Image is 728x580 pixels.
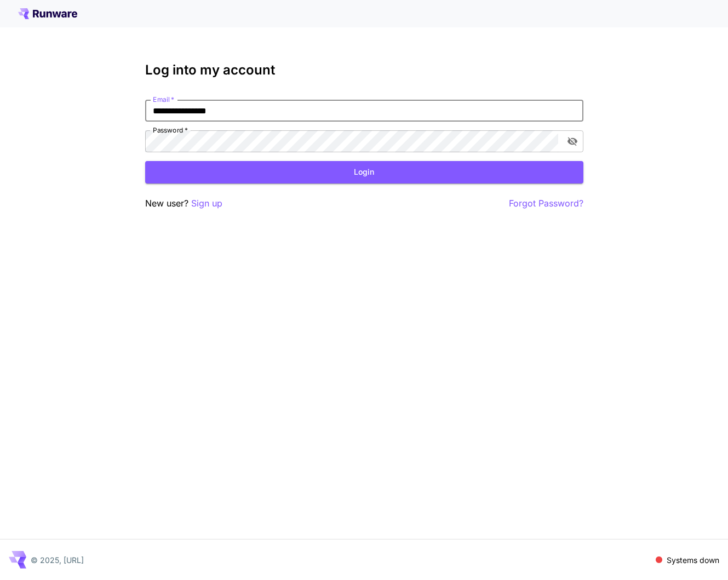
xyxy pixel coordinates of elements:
[145,161,583,183] button: Login
[145,197,222,210] p: New user?
[31,554,84,566] p: © 2025, [URL]
[191,197,222,210] button: Sign up
[563,131,582,151] button: toggle password visibility
[667,554,719,566] p: Systems down
[509,197,583,210] button: Forgot Password?
[153,125,188,135] label: Password
[153,95,174,104] label: Email
[145,62,583,78] h3: Log into my account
